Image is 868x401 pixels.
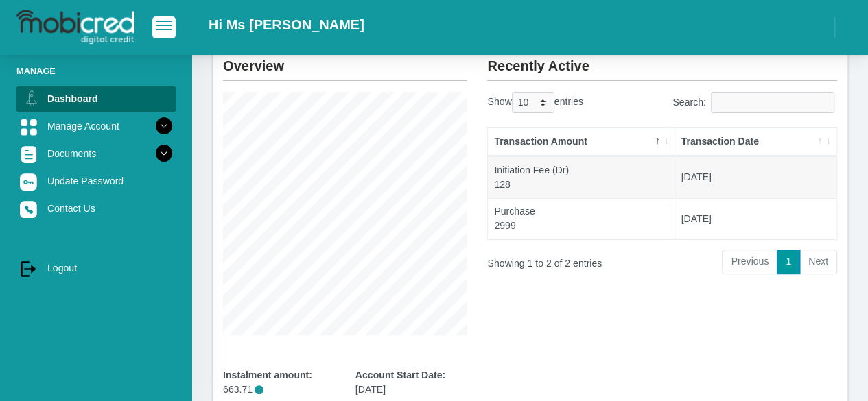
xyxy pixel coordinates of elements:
h2: Hi Ms [PERSON_NAME] [209,16,364,33]
select: Showentries [512,92,554,113]
td: [DATE] [675,198,836,240]
td: [DATE] [675,156,836,198]
a: Update Password [16,168,176,194]
td: Initiation Fee (Dr) 128 [488,156,675,198]
th: Transaction Amount: activate to sort column descending [488,127,675,156]
a: Dashboard [16,86,176,112]
label: Show entries [487,92,583,113]
td: Purchase 2999 [488,198,675,240]
a: Manage Account [16,113,176,139]
span: i [255,385,263,394]
a: Documents [16,141,176,167]
a: 1 [777,250,800,274]
b: Instalment amount: [223,369,312,380]
li: Manage [16,64,176,77]
p: 663.71 [223,382,335,397]
label: Search: [672,92,837,113]
div: [DATE] [355,368,467,397]
th: Transaction Date: activate to sort column ascending [675,127,836,156]
a: Contact Us [16,195,176,221]
a: Logout [16,255,176,281]
img: logo-mobicred.svg [16,10,134,45]
h2: Recently Active [487,47,837,74]
h2: Overview [223,47,467,74]
input: Search: [711,92,834,113]
b: Account Start Date: [355,369,445,380]
div: Showing 1 to 2 of 2 entries [487,248,621,271]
